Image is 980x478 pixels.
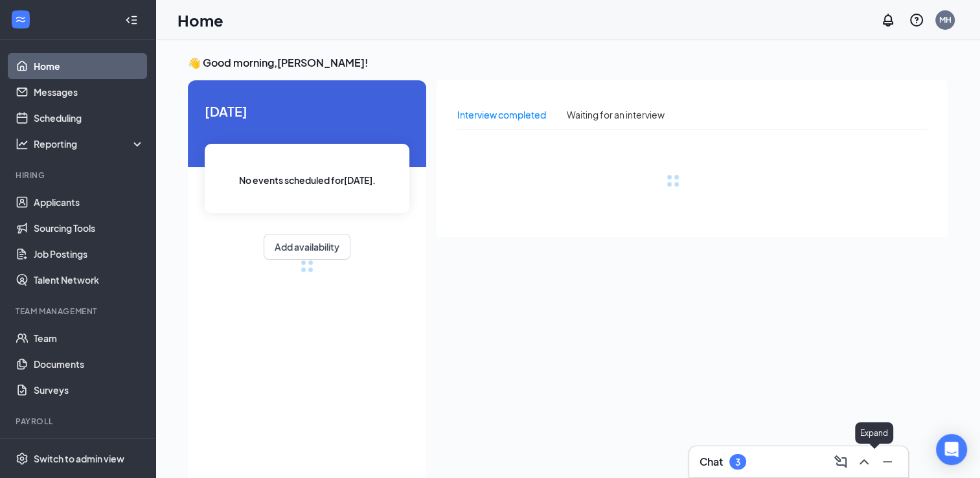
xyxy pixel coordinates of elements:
[854,451,874,472] button: ChevronUp
[177,9,223,31] h1: Home
[34,79,144,105] a: Messages
[34,325,144,351] a: Team
[909,12,924,28] svg: QuestionInfo
[457,108,546,122] div: Interview completed
[34,241,144,267] a: Job Postings
[34,137,145,150] div: Reporting
[16,452,28,465] svg: Settings
[34,215,144,241] a: Sourcing Tools
[880,12,896,28] svg: Notifications
[735,457,740,468] div: 3
[34,351,144,377] a: Documents
[125,14,138,27] svg: Collapse
[830,451,851,472] button: ComposeMessage
[34,53,144,79] a: Home
[264,234,350,260] button: Add availability
[700,455,723,469] h3: Chat
[34,105,144,131] a: Scheduling
[855,422,893,444] div: Expand
[34,452,124,465] div: Switch to admin view
[567,108,665,122] div: Waiting for an interview
[34,377,144,403] a: Surveys
[877,451,898,472] button: Minimize
[301,260,313,273] div: loading meetings...
[14,13,27,26] svg: WorkstreamLogo
[880,454,895,470] svg: Minimize
[16,170,142,181] div: Hiring
[188,56,948,70] h3: 👋 Good morning, [PERSON_NAME] !
[936,434,967,465] div: Open Intercom Messenger
[16,416,142,427] div: Payroll
[205,101,409,121] span: [DATE]
[856,454,872,470] svg: ChevronUp
[939,14,952,25] div: MH
[239,173,376,187] span: No events scheduled for [DATE] .
[16,137,28,150] svg: Analysis
[16,306,142,317] div: Team Management
[34,189,144,215] a: Applicants
[34,435,144,461] a: PayrollCrown
[34,267,144,293] a: Talent Network
[833,454,849,470] svg: ComposeMessage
